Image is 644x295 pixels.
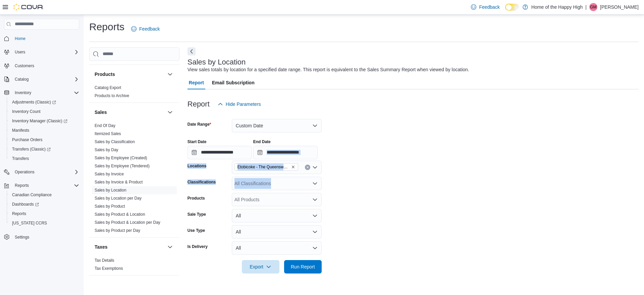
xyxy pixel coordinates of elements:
[9,219,50,227] a: [US_STATE] CCRS
[95,147,118,153] span: Sales by Day
[187,146,252,159] input: Press the down key to open a popover containing a calendar.
[95,258,114,263] span: Tax Details
[9,145,53,153] a: Transfers (Classic)
[232,119,322,132] button: Custom Date
[95,93,129,98] a: Products to Archive
[12,202,39,207] span: Dashboards
[95,212,145,217] span: Sales by Product & Location
[1,181,82,190] button: Reports
[95,71,115,78] h3: Products
[166,243,174,251] button: Taxes
[12,137,43,142] span: Purchase Orders
[95,180,143,184] a: Sales by Invoice & Product
[187,122,211,127] label: Date Range
[9,210,79,218] span: Reports
[12,128,29,133] span: Manifests
[468,0,502,14] a: Feedback
[9,200,79,208] span: Dashboards
[95,163,150,169] span: Sales by Employee (Tendered)
[15,36,25,41] span: Home
[12,62,37,70] a: Customers
[9,200,42,208] a: Dashboards
[234,163,298,171] span: Etobicoke - The Queensway - Fire & Flower
[531,3,583,11] p: Home of the Happy High
[7,97,82,107] a: Adjustments (Classic)
[187,47,196,55] button: Next
[1,167,82,177] button: Operations
[89,20,124,34] h1: Reports
[1,47,82,57] button: Users
[95,155,147,161] span: Sales by Employee (Created)
[7,190,82,200] button: Canadian Compliance
[1,232,82,242] button: Settings
[12,75,79,83] span: Catalog
[95,244,108,250] h3: Taxes
[95,109,107,116] h3: Sales
[95,188,126,193] a: Sales by Location
[95,156,147,160] a: Sales by Employee (Created)
[187,66,469,73] div: View sales totals by location for a specified date range. This report is equivalent to the Sales ...
[7,144,82,154] a: Transfers (Classic)
[215,97,264,111] button: Hide Parameters
[95,220,160,225] span: Sales by Product & Location per Day
[12,233,32,241] a: Settings
[589,3,597,11] div: Giuliana Molina Giuria
[600,3,639,11] p: [PERSON_NAME]
[9,98,59,106] a: Adjustments (Classic)
[89,122,179,237] div: Sales
[187,163,207,169] label: Locations
[7,116,82,126] a: Inventory Manager (Classic)
[166,108,174,116] button: Sales
[95,93,129,98] span: Products to Archive
[305,165,310,170] button: Clear input
[9,145,79,153] span: Transfers (Classic)
[1,34,82,43] button: Home
[12,109,41,114] span: Inventory Count
[95,266,123,271] span: Tax Exemptions
[95,85,121,90] a: Catalog Export
[585,3,587,11] p: |
[95,212,145,217] a: Sales by Product & Location
[187,100,210,108] h3: Report
[505,4,519,11] input: Dark Mode
[9,155,32,163] a: Transfers
[187,179,216,185] label: Classifications
[15,63,34,69] span: Customers
[187,212,206,217] label: Sale Type
[12,48,28,56] button: Users
[12,99,56,105] span: Adjustments (Classic)
[187,244,208,249] label: Is Delivery
[9,117,70,125] a: Inventory Manager (Classic)
[7,135,82,144] button: Purchase Orders
[7,209,82,218] button: Reports
[7,218,82,228] button: [US_STATE] CCRS
[189,76,204,89] span: Report
[187,196,205,201] label: Products
[95,204,125,209] a: Sales by Product
[95,228,140,233] span: Sales by Product per Day
[253,139,271,144] label: End Date
[12,34,79,43] span: Home
[95,171,124,177] span: Sales by Invoice
[9,126,32,134] a: Manifests
[12,181,32,189] button: Reports
[15,183,29,188] span: Reports
[4,31,79,259] nav: Complex example
[12,61,79,70] span: Customers
[15,90,31,95] span: Inventory
[1,88,82,97] button: Inventory
[95,123,115,128] span: End Of Day
[479,4,499,10] span: Feedback
[13,4,44,10] img: Cova
[246,260,275,273] span: Export
[187,58,246,66] h3: Sales by Location
[12,75,31,83] button: Catalog
[9,117,79,125] span: Inventory Manager (Classic)
[128,22,162,36] a: Feedback
[253,146,318,159] input: Press the down key to open a popover containing a calendar.
[95,131,121,136] span: Itemized Sales
[95,244,165,250] button: Taxes
[12,89,34,97] button: Inventory
[291,165,295,169] button: Remove Etobicoke - The Queensway - Fire & Flower from selection in this group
